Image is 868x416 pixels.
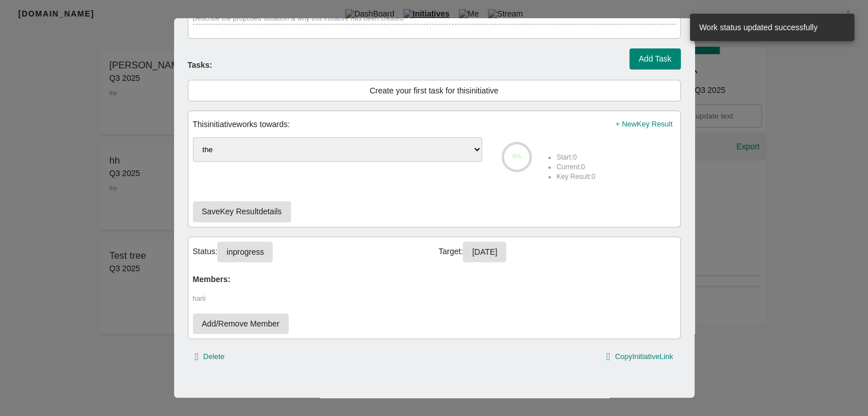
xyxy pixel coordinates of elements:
[193,201,291,222] button: SaveKey Resultdetails
[463,242,506,263] button: [DATE]
[217,242,273,263] button: inprogress
[629,48,680,70] button: Add Task
[615,118,672,131] span: + New Key Result
[193,294,676,304] p: harii
[639,52,671,66] span: Add Task
[203,350,225,364] span: Delete
[202,205,282,219] span: Save Key Result details
[605,348,676,366] button: CopyInitiativeLink
[556,162,595,172] li: Current: 0
[439,247,463,256] span: Target:
[512,153,520,160] text: 0%
[193,14,676,24] div: Describe the proposed situation & why this initiative has been created
[193,85,676,96] div: Create your first task for this initiative
[192,348,229,366] button: Delete
[202,317,280,331] span: Add/Remove Member
[472,245,497,259] span: [DATE]
[193,262,233,285] p: Members:
[615,350,673,364] span: Copy Initiative Link
[227,245,264,259] span: inprogress
[556,172,595,182] li: Key Result : 0
[188,48,215,71] p: Tasks:
[556,153,595,162] li: Start: 0
[612,116,675,133] button: + NewKey Result
[193,313,289,335] button: Add/Remove Member
[193,247,218,256] span: Status:
[193,119,290,130] div: This initiative works towards:
[699,23,818,32] span: Work status updated successfully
